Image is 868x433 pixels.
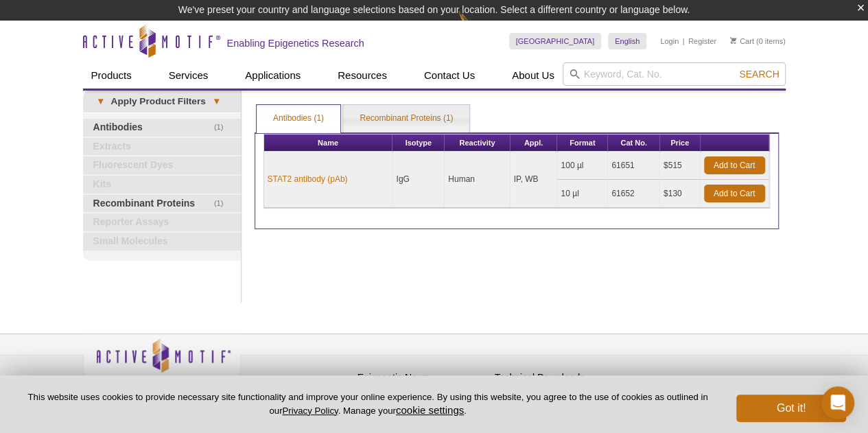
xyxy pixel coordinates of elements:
[83,195,241,213] a: (1)Recombinant Proteins
[83,213,241,231] a: Reporter Assays
[730,37,736,44] img: Your Cart
[608,134,660,152] th: Cat No.
[735,68,783,80] button: Search
[821,386,854,419] div: Open Intercom Messenger
[608,33,646,49] a: English
[504,62,563,89] a: About Us
[83,334,241,390] img: Active Motif,
[739,69,779,80] span: Search
[683,33,685,49] li: |
[392,152,445,208] td: IgG
[660,36,679,46] a: Login
[83,156,241,174] a: Fluorescent Dyes
[445,134,510,152] th: Reactivity
[396,404,464,416] button: cookie settings
[704,156,765,174] a: Add to Cart
[282,406,338,416] a: Privacy Policy
[90,95,111,108] span: ▾
[563,62,786,86] input: Keyword, Cat. No.
[730,36,754,46] a: Cart
[248,370,301,390] a: Privacy Policy
[357,372,488,384] h4: Epigenetic News
[257,105,340,132] a: Antibodies (1)
[509,33,602,49] a: [GEOGRAPHIC_DATA]
[495,372,625,384] h4: Technical Downloads
[161,62,217,89] a: Services
[83,91,241,113] a: ▾Apply Product Filters▾
[632,358,735,388] table: Click to Verify - This site chose Symantec SSL for secure e-commerce and confidential communicati...
[557,180,608,208] td: 10 µl
[214,119,231,137] span: (1)
[206,95,227,108] span: ▾
[445,152,510,208] td: Human
[608,180,660,208] td: 61652
[660,180,701,208] td: $130
[343,105,469,132] a: Recombinant Proteins (1)
[22,391,714,417] p: This website uses cookies to provide necessary site functionality and improve your online experie...
[83,62,140,89] a: Products
[329,62,395,89] a: Resources
[83,138,241,156] a: Extracts
[511,152,558,208] td: IP, WB
[83,233,241,250] a: Small Molecules
[704,185,765,202] a: Add to Cart
[730,33,786,49] li: (0 items)
[83,176,241,194] a: Kits
[83,119,241,137] a: (1)Antibodies
[392,134,445,152] th: Isotype
[237,62,309,89] a: Applications
[736,395,846,422] button: Got it!
[214,195,231,213] span: (1)
[557,134,608,152] th: Format
[557,152,608,180] td: 100 µl
[608,152,660,180] td: 61651
[458,10,495,43] img: Change Here
[511,134,558,152] th: Appl.
[688,36,716,46] a: Register
[660,152,701,180] td: $515
[268,173,348,185] a: STAT2 antibody (pAb)
[227,37,364,49] h2: Enabling Epigenetics Research
[264,134,393,152] th: Name
[660,134,701,152] th: Price
[416,62,483,89] a: Contact Us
